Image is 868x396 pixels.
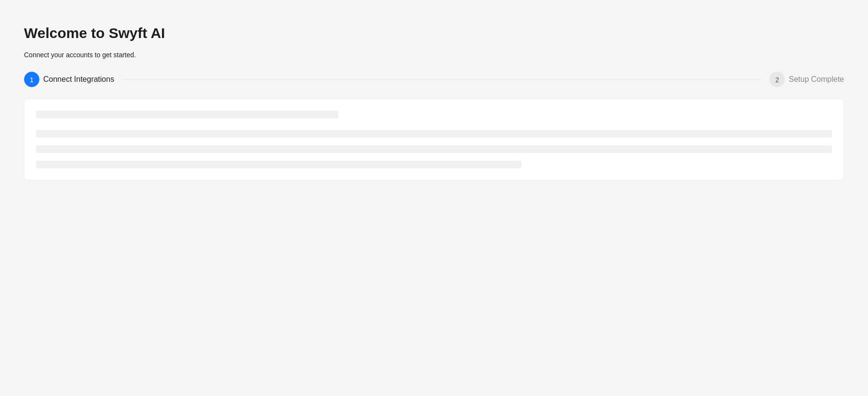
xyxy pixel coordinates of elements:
div: Setup Complete [789,72,844,87]
span: Connect your accounts to get started. [24,51,136,59]
span: 2 [775,76,779,84]
span: 1 [30,76,34,84]
h2: Welcome to Swyft AI [24,24,844,42]
div: Connect Integrations [43,72,122,87]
